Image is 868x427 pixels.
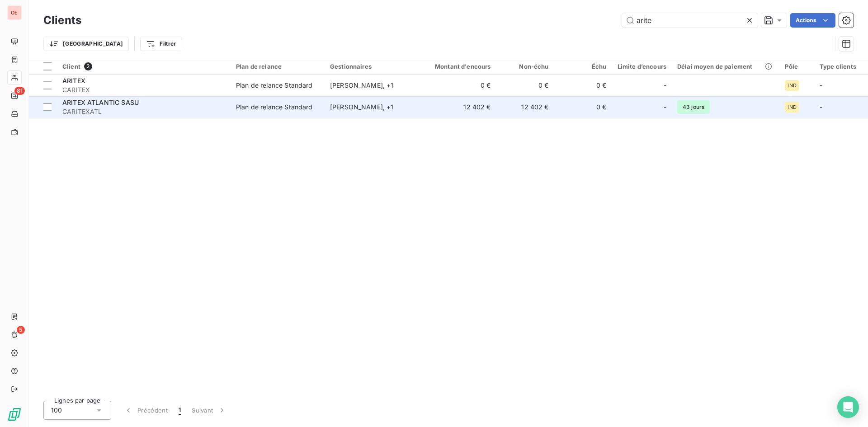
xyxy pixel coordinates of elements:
[496,96,554,118] td: 12 402 €
[554,75,612,96] td: 0 €
[788,83,796,88] span: IND
[7,5,22,20] div: OE
[820,103,822,111] span: -
[7,407,22,422] img: Logo LeanPay
[330,63,413,70] div: Gestionnaires
[790,13,835,28] button: Actions
[62,63,80,70] span: Client
[560,63,607,70] div: Échu
[84,62,92,70] span: 2
[14,87,25,95] span: 81
[554,96,612,118] td: 0 €
[502,63,549,70] div: Non-échu
[51,406,62,415] span: 100
[118,401,173,420] button: Précédent
[419,96,496,118] td: 12 402 €
[664,81,666,90] span: -
[677,100,710,114] span: 43 jours
[330,81,413,90] div: [PERSON_NAME] , + 1
[173,401,186,420] button: 1
[62,107,225,116] span: CARITEXATL
[677,63,774,70] div: Délai moyen de paiement
[43,12,81,28] h3: Clients
[785,63,809,70] div: Pôle
[43,37,129,51] button: [GEOGRAPHIC_DATA]
[622,13,758,28] input: Rechercher
[330,103,413,112] div: [PERSON_NAME] , + 1
[419,75,496,96] td: 0 €
[618,63,666,70] div: Limite d’encours
[17,326,25,334] span: 5
[664,103,666,112] span: -
[820,63,867,70] div: Type clients
[236,81,313,90] div: Plan de relance Standard
[186,401,232,420] button: Suivant
[496,75,554,96] td: 0 €
[179,406,181,415] span: 1
[62,99,139,106] span: ARITEX ATLANTIC SASU
[140,37,182,51] button: Filtrer
[424,63,491,70] div: Montant d'encours
[820,81,822,89] span: -
[236,63,319,70] div: Plan de relance
[236,103,313,112] div: Plan de relance Standard
[62,77,85,84] span: ARITEX
[62,85,225,94] span: CARITEX
[788,104,796,110] span: IND
[837,396,859,418] div: Open Intercom Messenger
